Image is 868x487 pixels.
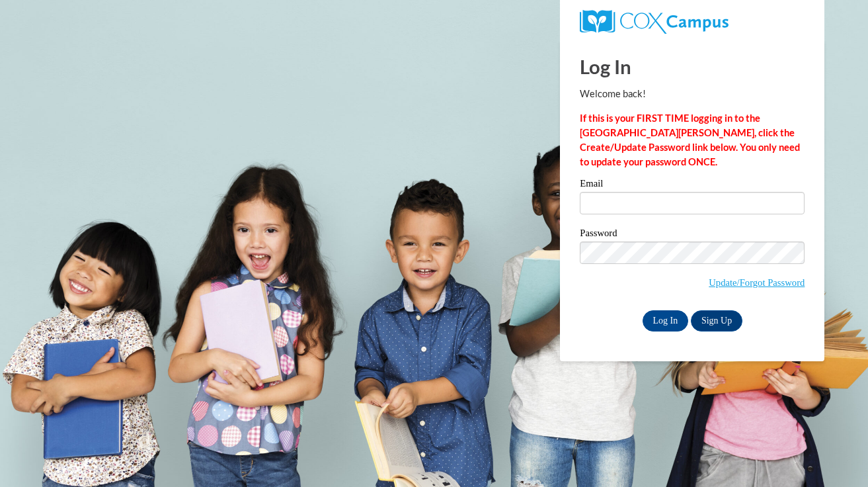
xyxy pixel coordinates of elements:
[580,179,805,192] label: Email
[691,310,742,332] a: Sign Up
[643,310,689,332] input: Log In
[709,277,805,288] a: Update/Forgot Password
[580,87,805,101] p: Welcome back!
[580,112,800,167] strong: If this is your FIRST TIME logging in to the [GEOGRAPHIC_DATA][PERSON_NAME], click the Create/Upd...
[580,228,805,242] label: Password
[580,53,805,80] h1: Log In
[580,10,805,34] a: COX Campus
[580,10,728,34] img: COX Campus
